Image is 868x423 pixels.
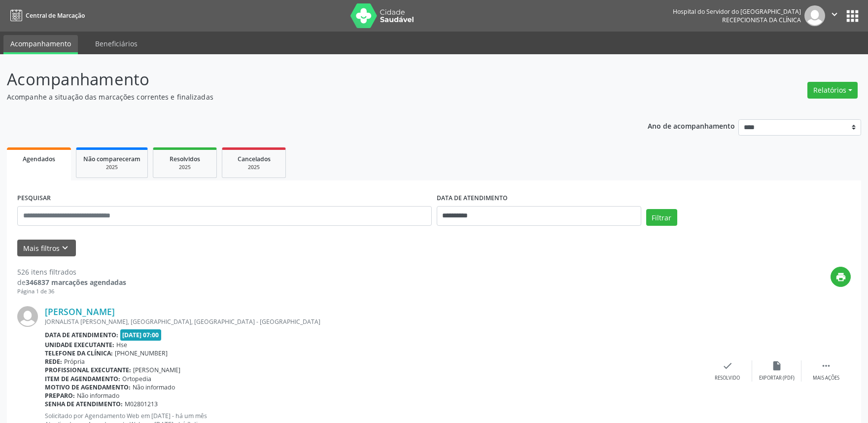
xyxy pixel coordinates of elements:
[116,341,127,349] span: Hse
[64,357,85,366] span: Própria
[120,329,162,341] span: [DATE] 07:00
[45,306,115,317] a: [PERSON_NAME]
[45,383,131,391] b: Motivo de agendamento:
[45,341,114,349] b: Unidade executante:
[3,35,78,54] a: Acompanhamento
[715,375,740,382] div: Resolvido
[807,82,858,99] button: Relatórios
[844,7,861,25] button: apps
[437,191,508,206] label: DATA DE ATENDIMENTO
[238,155,271,163] span: Cancelados
[45,349,113,357] b: Telefone da clínica:
[88,35,144,52] a: Beneficiários
[673,7,801,16] div: Hospital do Servidor do [GEOGRAPHIC_DATA]
[17,267,126,277] div: 526 itens filtrados
[804,5,825,26] img: img
[60,243,70,253] i: keyboard_arrow_down
[648,119,735,132] p: Ano de acompanhamento
[77,391,119,400] span: Não informado
[170,155,200,163] span: Resolvidos
[125,400,158,408] span: M02801213
[835,272,846,282] i: print
[7,7,85,24] a: Central de Marcação
[83,164,140,171] div: 2025
[759,375,795,382] div: Exportar (PDF)
[45,366,131,374] b: Profissional executante:
[17,191,51,206] label: PESQUISAR
[17,306,38,327] img: img
[825,5,844,26] button: 
[45,391,75,400] b: Preparo:
[821,360,832,371] i: 
[7,67,605,92] p: Acompanhamento
[83,155,140,163] span: Não compareceram
[771,360,782,371] i: insert_drive_file
[17,287,126,296] div: Página 1 de 36
[133,383,175,391] span: Não informado
[17,277,126,287] div: de
[722,360,733,371] i: check
[829,9,840,20] i: 
[133,366,180,374] span: [PERSON_NAME]
[813,375,839,382] div: Mais ações
[17,240,76,257] button: Mais filtroskeyboard_arrow_down
[7,92,605,102] p: Acompanhe a situação das marcações correntes e finalizadas
[45,375,120,383] b: Item de agendamento:
[45,400,123,408] b: Senha de atendimento:
[45,357,62,366] b: Rede:
[229,164,278,171] div: 2025
[160,164,209,171] div: 2025
[23,155,55,163] span: Agendados
[722,16,801,24] span: Recepcionista da clínica
[26,278,126,287] strong: 346837 marcações agendadas
[831,267,851,287] button: print
[45,317,703,326] div: JORNALISTA [PERSON_NAME], [GEOGRAPHIC_DATA], [GEOGRAPHIC_DATA] - [GEOGRAPHIC_DATA]
[45,331,118,339] b: Data de atendimento:
[646,209,677,226] button: Filtrar
[122,375,151,383] span: Ortopedia
[26,11,85,20] span: Central de Marcação
[115,349,168,357] span: [PHONE_NUMBER]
